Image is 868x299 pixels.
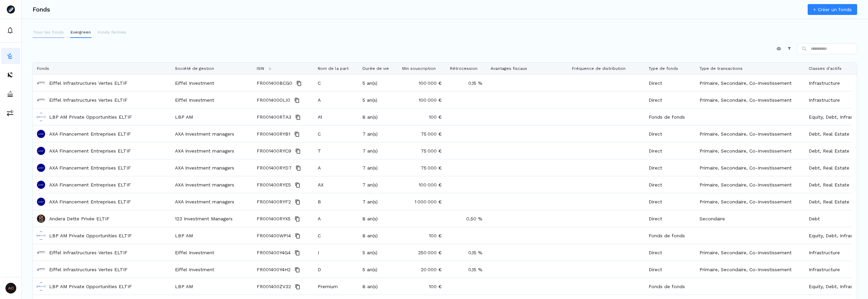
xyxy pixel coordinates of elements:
[645,176,695,193] div: Direct
[293,266,301,274] button: Copy
[171,244,253,261] div: Eiffel Investment
[695,125,805,142] div: Primaire, Secondaire, Co-Investissement
[37,265,45,274] img: Eiffel Infrastructures Vertes ELTIF
[314,244,358,261] div: I
[318,66,349,71] span: Nom de la part
[398,92,446,108] div: 100 000 €
[398,75,446,91] div: 100 000 €
[398,125,446,142] div: 75 000 €
[293,215,301,223] button: Copy
[645,159,695,176] div: Direct
[257,92,290,108] span: FR001400OLI0
[398,108,446,125] div: 100 €
[294,164,302,172] button: Copy
[171,108,253,125] div: LBP AM
[450,66,477,71] span: Rétrocession
[49,198,131,205] a: AXA Financement Entreprises ELTIF
[695,75,805,91] div: Primaire, Secondaire, Co-Investissement
[314,159,358,176] div: A
[695,244,805,261] div: Primaire, Secondaire, Co-Investissement
[695,142,805,159] div: Primaire, Secondaire, Co-Investissement
[695,176,805,193] div: Primaire, Secondaire, Co-Investissement
[97,27,127,38] button: Fonds fermés
[1,86,20,102] a: asset-managers
[33,27,64,38] button: Tous les fonds
[257,211,291,227] span: FR001400RYX5
[257,126,290,142] span: FR001400RYB1
[37,130,45,138] img: AXA Financement Entreprises ELTIF
[645,244,695,261] div: Direct
[257,244,291,261] span: FR001400Y4G4
[98,29,126,35] p: Fonds fermés
[257,177,291,193] span: FR001400RYE5
[37,147,45,155] img: AXA Financement Entreprises ELTIF
[446,244,487,261] div: 0,15 %
[294,181,302,189] button: Copy
[294,283,302,291] button: Copy
[171,92,253,108] div: Eiffel Investment
[49,215,110,222] a: Andera Dette Privée ELTIF
[362,66,389,71] span: Durée de vie
[37,282,45,291] img: LBP AM Private Opportunities ELTIF
[358,176,398,193] div: 7 an(s)
[398,176,446,193] div: 100 000 €
[49,249,127,256] a: Eiffel Infrastructures Vertes ELTIF
[314,261,358,278] div: D
[49,147,131,154] a: AXA Financement Entreprises ELTIF
[257,194,291,210] span: FR001400RYF2
[49,266,127,273] a: Eiffel Infrastructures Vertes ELTIF
[294,113,302,121] button: Copy
[398,278,446,295] div: 100 €
[649,66,678,71] span: Type de fonds
[358,244,398,261] div: 5 an(s)
[37,181,45,189] img: AXA Financement Entreprises ELTIF
[171,193,253,210] div: AXA Investment managers
[37,96,45,104] img: Eiffel Infrastructures Vertes ELTIF
[37,232,45,240] img: LBP AM Private Opportunities ELTIF
[7,109,14,116] img: commissions
[358,227,398,244] div: 8 an(s)
[699,66,743,71] span: Type de transactions
[49,97,127,103] a: Eiffel Infrastructures Vertes ELTIF
[645,227,695,244] div: Fonds de fonds
[1,67,20,83] button: distributors
[695,92,805,108] div: Primaire, Secondaire, Co-Investissement
[398,227,446,244] div: 100 €
[171,261,253,278] div: Eiffel Investment
[49,164,131,171] p: AXA Financement Entreprises ELTIF
[70,27,92,38] button: Evergreen
[257,75,292,92] span: FR001400BCG0
[446,75,487,91] div: 0,15 %
[171,142,253,159] div: AXA Investment managers
[358,193,398,210] div: 7 an(s)
[645,142,695,159] div: Direct
[446,261,487,278] div: 0,15 %
[645,125,695,142] div: Direct
[49,80,127,86] p: Eiffel Infrastructures Vertes ELTIF
[314,75,358,91] div: C
[645,193,695,210] div: Direct
[294,198,302,206] button: Copy
[645,108,695,125] div: Fonds de fonds
[49,114,132,120] a: LBP AM Private Opportunities ELTIF
[171,210,253,227] div: 123 Investment Managers
[49,232,132,239] p: LBP AM Private Opportunities ELTIF
[314,142,358,159] div: T
[398,261,446,278] div: 20 000 €
[33,29,64,35] p: Tous les fonds
[7,91,14,97] img: asset-managers
[49,131,131,137] a: AXA Financement Entreprises ELTIF
[257,160,292,176] span: FR001400RYD7
[491,66,527,71] span: Avantages fiscaux
[1,105,20,121] button: commissions
[446,210,487,227] div: 0,50 %
[645,210,695,227] div: Direct
[358,210,398,227] div: 8 an(s)
[314,92,358,108] div: A
[257,278,291,295] span: FR001400ZV32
